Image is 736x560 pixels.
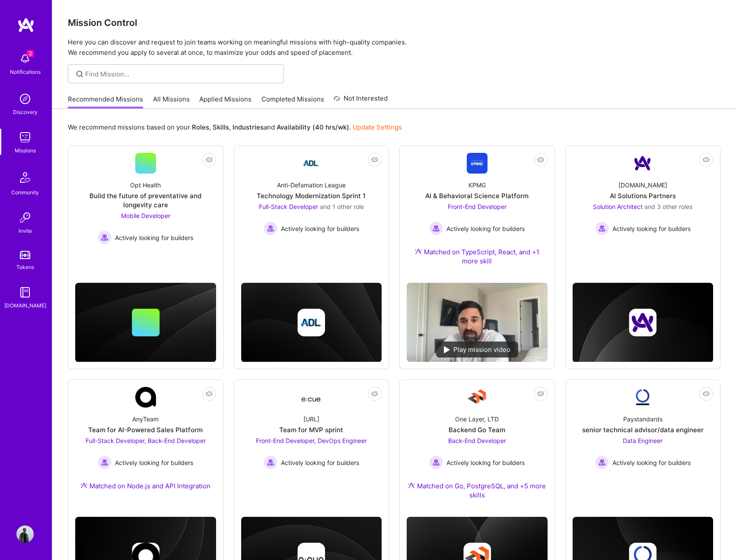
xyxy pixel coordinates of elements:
div: senior technical advisor/data engineer [582,425,704,434]
i: icon EyeClosed [537,390,544,397]
span: Back-End Developer [448,437,506,444]
i: icon EyeClosed [371,156,378,163]
a: All Missions [153,95,190,109]
a: Update Settings [353,123,402,131]
img: Company Logo [632,387,653,408]
div: [URL] [303,414,319,424]
img: bell [16,50,34,67]
img: Company Logo [467,153,487,174]
div: Discovery [13,108,38,117]
b: Availability (40 hrs/wk) [277,123,349,131]
img: Company logo [297,309,325,336]
img: No Mission [407,283,548,362]
img: Actively looking for builders [264,221,277,235]
div: AI & Behavioral Science Platform [425,191,529,200]
a: Company Logo[DOMAIN_NAME]AI Solutions PartnersSolution Architect and 3 other rolesActively lookin... [573,153,714,254]
img: guide book [16,284,34,301]
b: Skills [213,123,229,131]
span: Actively looking for builders [612,458,691,467]
div: AnyTeam [132,414,159,424]
img: Actively looking for builders [429,456,443,469]
a: Company LogoAnti-Defamation LeagueTechnology Modernization Sprint 1Full-Stack Developer and 1 oth... [241,153,382,254]
b: Industries [233,123,264,131]
div: Matched on Go, PostgreSQL, and +5 more skills [407,481,548,500]
h3: Mission Control [68,17,720,28]
div: Matched on TypeScript, React, and +1 more skill [407,247,548,266]
a: Company LogoPaystandardssenior technical advisor/data engineerData Engineer Actively looking for ... [573,387,714,488]
img: Actively looking for builders [595,456,609,469]
div: [DOMAIN_NAME] [618,180,667,190]
div: Invite [19,226,32,235]
span: Full-Stack Developer, Back-End Developer [86,437,206,444]
span: Solution Architect [593,203,643,210]
img: Ateam Purple Icon [415,248,422,255]
div: Team for AI-Powered Sales Platform [88,425,203,434]
a: User Avatar [14,525,36,543]
img: Ateam Purple Icon [80,482,87,489]
div: Backend Go Team [449,425,505,434]
div: Opt Health [130,180,161,190]
div: Anti-Defamation League [277,180,346,190]
i: icon EyeClosed [206,390,213,397]
p: Here you can discover and request to join teams working on meaningful missions with high-quality ... [68,37,720,58]
img: Company Logo [301,389,322,405]
div: Team for MVP sprint [279,425,343,434]
img: discovery [16,90,34,108]
span: Actively looking for builders [115,233,193,242]
i: icon SearchGrey [75,69,85,79]
img: Invite [16,209,34,226]
img: Actively looking for builders [429,221,443,235]
span: Front-End Developer, DevOps Engineer [256,437,367,444]
span: Actively looking for builders [446,458,525,467]
b: Roles [192,123,209,131]
input: Find Mission... [85,70,277,79]
div: Community [11,188,39,197]
span: Data Engineer [623,437,663,444]
div: Play mission video [436,342,518,358]
span: and 3 other roles [644,203,692,210]
img: cover [241,283,382,362]
img: tokens [20,251,30,259]
a: Company LogoKPMGAI & Behavioral Science PlatformFront-End Developer Actively looking for builders... [407,153,548,276]
span: Actively looking for builders [115,458,193,467]
span: Actively looking for builders [446,224,525,233]
img: Actively looking for builders [595,221,609,235]
a: Opt HealthBuild the future of preventative and longevity careMobile Developer Actively looking fo... [75,153,216,254]
img: Company Logo [467,387,487,408]
img: User Avatar [16,525,34,543]
div: [DOMAIN_NAME] [4,301,46,310]
i: icon EyeClosed [703,156,710,163]
a: Applied Missions [199,95,252,109]
img: teamwork [16,129,34,146]
span: Actively looking for builders [612,224,691,233]
img: logo [17,17,35,33]
img: Community [15,167,35,188]
div: One Layer, LTD [455,414,499,424]
img: Actively looking for builders [98,456,112,469]
img: play [444,346,450,353]
i: icon EyeClosed [371,390,378,397]
div: Matched on Node.js and API Integration [80,481,210,490]
a: Company LogoAnyTeamTeam for AI-Powered Sales PlatformFull-Stack Developer, Back-End Developer Act... [75,387,216,501]
span: and 1 other role [320,203,364,210]
a: Not Interested [334,93,388,109]
div: AI Solutions Partners [610,191,676,200]
a: Company LogoOne Layer, LTDBackend Go TeamBack-End Developer Actively looking for buildersActively... [407,387,548,510]
img: Actively looking for builders [264,456,277,469]
span: Front-End Developer [448,203,507,210]
div: KPMG [468,180,486,190]
img: Company logo [629,309,656,336]
p: We recommend missions based on your , , and . [68,123,402,132]
img: Company Logo [632,153,653,174]
div: Missions [15,146,36,155]
div: Paystandards [623,414,663,424]
img: Actively looking for builders [98,231,112,244]
span: Mobile Developer [121,212,170,219]
img: Company Logo [135,387,156,408]
a: Recommended Missions [68,95,143,109]
img: cover [75,283,216,362]
img: Company Logo [301,153,322,174]
div: Technology Modernization Sprint 1 [257,191,366,200]
span: Actively looking for builders [281,224,359,233]
div: Notifications [10,67,41,76]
